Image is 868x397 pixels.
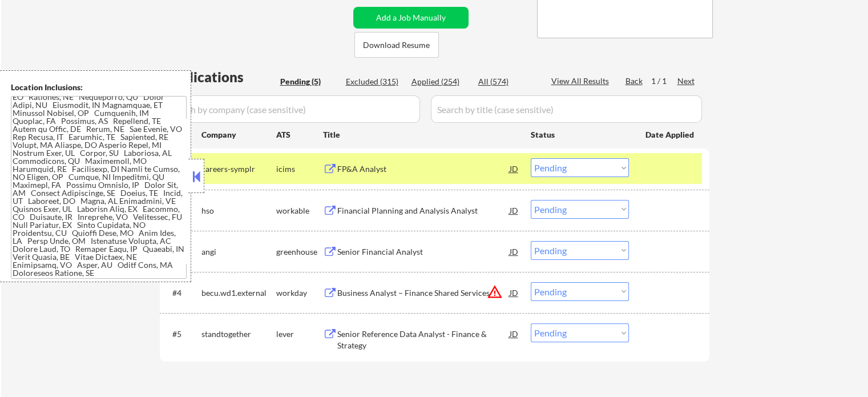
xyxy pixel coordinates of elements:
div: Location Inclusions: [11,82,187,93]
div: Pending (5) [280,76,337,87]
div: careers-symplr [201,163,276,175]
div: Applications [163,70,276,84]
button: Download Resume [354,32,439,58]
div: workday [276,287,323,299]
div: View All Results [551,75,612,87]
div: Senior Financial Analyst [337,246,510,258]
div: hso [201,205,276,216]
div: Company [201,129,276,141]
div: #4 [172,287,192,299]
button: Add a Job Manually [353,7,469,29]
div: #5 [172,328,192,340]
div: JD [508,282,520,303]
div: Back [625,75,644,87]
input: Search by company (case sensitive) [163,95,420,123]
div: Status [531,124,629,145]
input: Search by title (case sensitive) [431,95,702,123]
div: workable [276,205,323,216]
div: JD [508,200,520,220]
div: standtogether [201,328,276,340]
div: Financial Planning and Analysis Analyst [337,205,510,216]
div: angi [201,246,276,258]
div: Applied (254) [411,76,469,87]
div: JD [508,323,520,344]
div: 1 / 1 [651,75,677,87]
div: All (574) [478,76,535,87]
div: Date Applied [645,129,696,141]
div: Business Analyst – Finance Shared Services [337,287,510,299]
div: Senior Reference Data Analyst - Finance & Strategy [337,328,510,351]
div: greenhouse [276,246,323,258]
div: JD [508,158,520,179]
button: warning_amber [487,284,503,300]
div: Title [323,129,520,141]
div: Excluded (315) [346,76,403,87]
div: becu.wd1.external [201,287,276,299]
div: Next [677,75,696,87]
div: ATS [276,129,323,141]
div: FP&A Analyst [337,163,510,175]
div: icims [276,163,323,175]
div: lever [276,328,323,340]
div: JD [508,241,520,262]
